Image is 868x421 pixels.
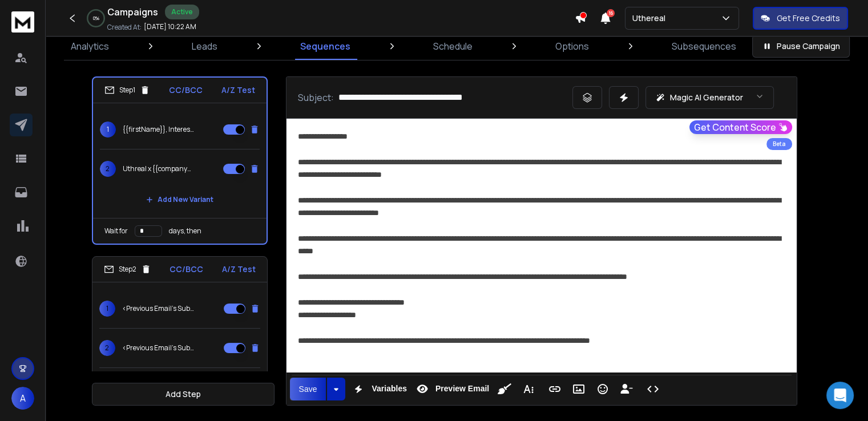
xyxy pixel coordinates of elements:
p: Leads [192,39,217,53]
button: A [11,387,34,410]
p: Get Free Credits [777,13,840,24]
span: Variables [369,384,409,394]
p: Subject: [298,91,334,104]
button: Save [290,378,326,400]
p: A/Z Test [222,264,256,275]
span: 1 [99,301,115,317]
button: Add New Variant [137,188,223,211]
span: 16 [607,9,615,17]
div: Active [165,5,199,19]
p: Analytics [71,39,109,53]
div: Step 1 [104,85,150,95]
button: Variables [348,378,409,400]
button: More Text [518,378,539,400]
button: Get Content Score [689,120,792,134]
button: Insert Image (Ctrl+P) [568,378,590,400]
p: Uthereal [632,13,670,24]
p: Uthreal x {{companyName}} - intro [123,164,196,173]
button: Add Step [92,383,274,406]
a: Options [548,33,596,60]
li: Step1CC/BCCA/Z Test1{{firstName}}, Interested in a demo?2Uthreal x {{companyName}} - introAdd New... [92,76,268,245]
p: <Previous Email's Subject> [122,343,195,353]
button: Clean HTML [494,378,515,400]
p: {{firstName}}, Interested in a demo? [123,125,196,134]
p: Wait for [104,226,128,236]
div: Step 2 [104,264,151,274]
a: Sequences [293,33,357,60]
button: Code View [642,378,664,400]
p: CC/BCC [169,264,203,275]
span: Preview Email [433,384,491,394]
a: Subsequences [665,33,743,60]
p: Magic AI Generator [670,92,743,103]
p: A/Z Test [221,84,255,96]
div: Open Intercom Messenger [826,382,854,409]
p: <Previous Email's Subject> [122,304,195,313]
p: days, then [169,226,201,236]
h1: Campaigns [107,5,158,19]
button: Emoticons [592,378,613,400]
div: Beta [766,138,792,150]
p: 0 % [93,15,99,22]
p: Subsequences [672,39,736,53]
button: Preview Email [411,378,491,400]
a: Schedule [426,33,479,60]
span: 1 [100,122,116,137]
p: Created At: [107,23,142,32]
p: CC/BCC [169,84,203,96]
button: Magic AI Generator [645,86,774,109]
p: [DATE] 10:22 AM [144,22,196,31]
span: 2 [100,161,116,177]
a: Analytics [64,33,116,60]
img: logo [11,11,34,33]
button: Insert Link (Ctrl+K) [544,378,566,400]
button: Get Free Credits [753,7,848,30]
button: Pause Campaign [752,35,850,58]
p: Options [555,39,589,53]
span: 2 [99,340,115,356]
p: Sequences [300,39,350,53]
a: Leads [185,33,224,60]
button: Insert Unsubscribe Link [616,378,637,400]
p: Schedule [433,39,473,53]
